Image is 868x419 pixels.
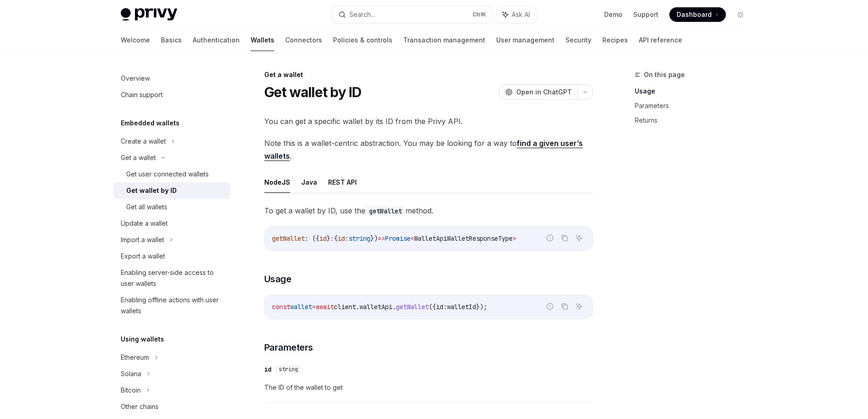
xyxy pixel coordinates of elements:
a: Returns [635,113,755,128]
a: Dashboard [669,7,726,22]
div: Import a wallet [121,234,164,245]
h5: Embedded wallets [121,118,180,129]
span: id [319,234,327,243]
span: => [378,234,385,243]
button: REST API [328,171,357,193]
a: Enabling offline actions with user wallets [113,292,230,319]
a: Welcome [121,29,150,51]
a: Enabling server-side access to user wallets [113,264,230,292]
button: Toggle dark mode [733,7,748,22]
span: . [356,303,360,311]
span: Dashboard [677,10,712,19]
div: Ethereum [121,352,149,363]
a: Support [633,10,658,19]
a: Connectors [285,29,322,51]
div: Get a wallet [121,152,156,163]
span: client [334,303,356,311]
button: Report incorrect code [544,300,556,312]
img: light logo [121,8,177,21]
span: < [411,234,414,243]
span: To get a wallet by ID, use the method. [264,204,593,217]
div: Overview [121,73,150,84]
span: await [316,303,334,311]
a: Security [565,29,591,51]
span: ({ [429,303,436,311]
div: Search... [349,9,375,20]
span: = [312,303,316,311]
span: Open in ChatGPT [516,88,572,97]
div: Export a wallet [121,251,165,262]
div: Get user connected wallets [126,169,209,180]
span: getWallet [272,234,305,243]
a: Get all wallets [113,199,230,215]
button: Java [301,171,317,193]
button: Copy the contents from the code block [559,300,570,312]
span: wallet [290,303,312,311]
a: Usage [635,84,755,98]
span: : [330,234,334,243]
span: . [392,303,396,311]
button: Ask AI [573,232,585,244]
a: Get user connected wallets [113,166,230,182]
div: Bitcoin [121,385,141,396]
span: The ID of the wallet to get [264,382,593,393]
span: } [327,234,330,243]
a: User management [496,29,555,51]
div: Enabling server-side access to user wallets [121,267,225,289]
span: On this page [644,69,685,80]
span: > [513,234,516,243]
a: Export a wallet [113,248,230,264]
span: You can get a specific wallet by its ID from the Privy API. [264,115,593,128]
span: : [345,234,349,243]
a: Basics [161,29,182,51]
a: Overview [113,70,230,87]
button: Copy the contents from the code block [559,232,570,244]
span: }); [476,303,487,311]
a: Update a wallet [113,215,230,232]
span: const [272,303,290,311]
button: Open in ChatGPT [499,84,577,100]
span: getWallet [396,303,429,311]
div: Get wallet by ID [126,185,177,196]
a: Chain support [113,87,230,103]
div: Get a wallet [264,70,593,79]
div: Update a wallet [121,218,168,229]
span: Promise [385,234,411,243]
code: getWallet [365,206,406,216]
span: }) [370,234,378,243]
span: walletApi [360,303,392,311]
span: WalletApiWalletResponseType [414,234,513,243]
span: Usage [264,273,292,285]
span: Ctrl K [473,11,486,18]
a: Wallets [251,29,274,51]
a: Policies & controls [333,29,392,51]
a: Other chains [113,398,230,415]
span: Parameters [264,341,313,354]
a: API reference [639,29,682,51]
a: Transaction management [403,29,485,51]
a: Demo [604,10,622,19]
button: NodeJS [264,171,290,193]
div: Chain support [121,89,163,100]
span: id: [436,303,447,311]
span: walletId [447,303,476,311]
a: Parameters [635,98,755,113]
div: Other chains [121,401,159,412]
button: Search...CtrlK [332,6,492,23]
span: id [338,234,345,243]
span: { [334,234,338,243]
span: string [349,234,370,243]
span: Note this is a wallet-centric abstraction. You may be looking for a way to . [264,137,593,162]
button: Report incorrect code [544,232,556,244]
div: Create a wallet [121,136,166,147]
h1: Get wallet by ID [264,84,362,100]
span: string [279,366,298,373]
span: Ask AI [512,10,530,19]
div: id [264,365,272,374]
h5: Using wallets [121,334,164,345]
button: Ask AI [573,300,585,312]
button: Ask AI [496,6,536,23]
a: Get wallet by ID [113,182,230,199]
a: Authentication [193,29,240,51]
div: Get all wallets [126,202,167,212]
